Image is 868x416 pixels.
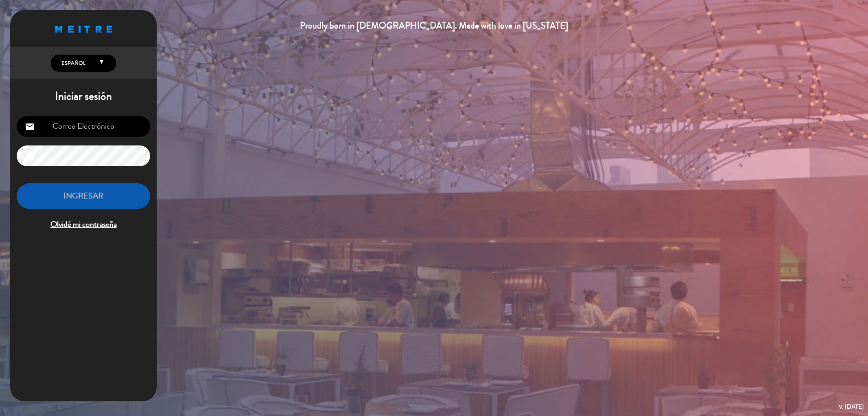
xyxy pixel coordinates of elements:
h1: Iniciar sesión [10,90,157,103]
span: Olvidé mi contraseña [17,218,150,231]
span: Español [59,59,85,67]
div: v. [DATE] [839,401,864,412]
i: email [25,122,35,132]
button: INGRESAR [17,183,150,209]
input: Correo Electrónico [17,116,150,137]
i: lock [25,151,35,161]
